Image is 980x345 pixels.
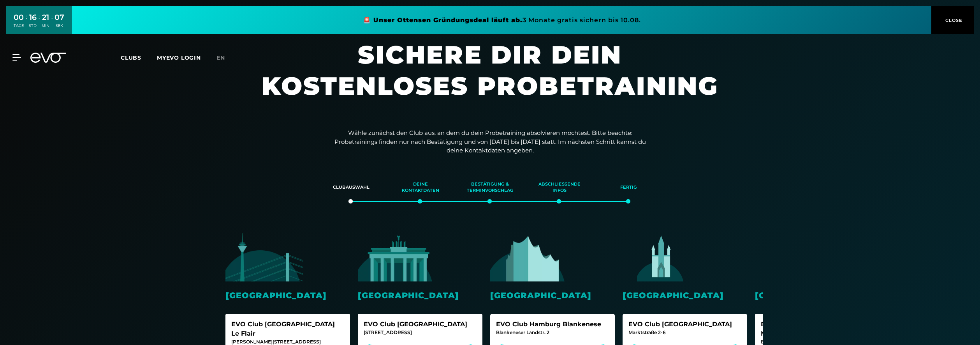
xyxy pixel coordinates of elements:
div: [GEOGRAPHIC_DATA] [623,289,747,301]
div: Blankeneser Landstr. 2 [496,329,609,336]
div: Clubauswahl [326,177,376,198]
span: Clubs [121,54,141,61]
div: TAGE [14,23,24,28]
div: Marktstraße 2-6 [628,329,741,336]
div: : [26,12,27,33]
button: CLOSE [931,6,974,34]
div: EVO Club [GEOGRAPHIC_DATA] Le Flair [231,320,344,338]
img: evofitness [755,233,833,281]
a: en [216,53,234,62]
img: evofitness [225,233,303,281]
img: evofitness [623,233,700,281]
div: Bestätigung & Terminvorschlag [465,177,515,198]
div: : [39,12,40,33]
div: : [51,12,53,33]
a: Clubs [121,54,157,61]
div: STD [29,23,37,28]
div: Deine Kontaktdaten [396,177,445,198]
div: EVO Club [GEOGRAPHIC_DATA] Maxvorstadt [761,320,874,338]
h1: Sichere dir dein kostenloses Probetraining [257,39,724,117]
div: MIN [42,23,49,28]
div: EVO Club Hamburg Blankenese [496,320,609,329]
div: 00 [14,12,24,23]
div: 21 [42,12,49,23]
div: 07 [55,12,64,23]
div: [GEOGRAPHIC_DATA] [358,289,482,301]
a: MYEVO LOGIN [157,54,201,61]
span: en [216,54,225,61]
img: evofitness [358,233,436,281]
div: 16 [29,12,37,23]
div: EVO Club [GEOGRAPHIC_DATA] [364,320,477,329]
div: [GEOGRAPHIC_DATA] [490,289,615,301]
div: [GEOGRAPHIC_DATA] [755,289,880,301]
div: SEK [55,23,64,28]
div: [STREET_ADDRESS] [364,329,477,336]
div: Fertig [604,177,654,198]
div: [GEOGRAPHIC_DATA] [225,289,350,301]
div: Abschließende Infos [535,177,584,198]
span: CLOSE [943,17,962,24]
div: EVO Club [GEOGRAPHIC_DATA] [628,320,741,329]
img: evofitness [490,233,568,281]
p: Wähle zunächst den Club aus, an dem du dein Probetraining absolvieren möchtest. Bitte beachte: Pr... [334,129,646,155]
